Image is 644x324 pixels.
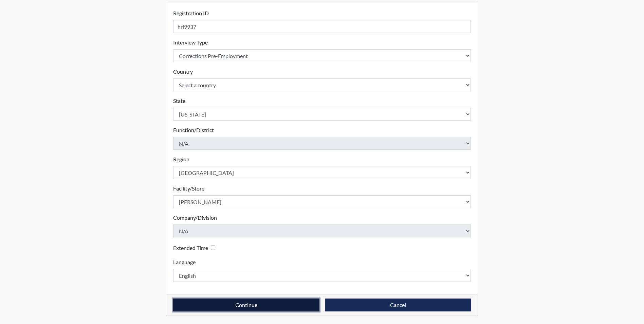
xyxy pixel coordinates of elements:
input: Insert a Registration ID, which needs to be a unique alphanumeric value for each interviewee [173,20,471,33]
div: Checking this box will provide the interviewee with an accomodation of extra time to answer each ... [173,243,218,253]
button: Continue [173,299,319,311]
label: Extended Time [173,244,208,252]
label: Registration ID [173,9,209,17]
label: Company/Division [173,214,217,222]
label: Facility/Store [173,184,204,193]
label: Language [173,258,196,266]
label: Function/District [173,126,214,134]
button: Cancel [325,299,471,311]
label: State [173,97,185,105]
label: Country [173,68,193,76]
label: Region [173,155,189,163]
label: Interview Type [173,38,208,47]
